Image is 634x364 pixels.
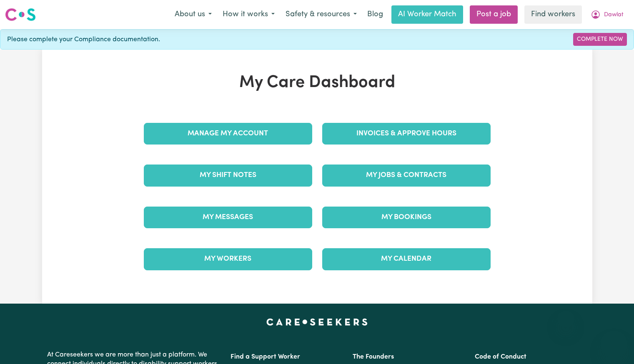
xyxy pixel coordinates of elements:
[475,354,526,360] a: Code of Conduct
[280,6,362,23] button: Safety & resources
[144,248,312,270] a: My Workers
[266,319,368,325] a: Careseekers home page
[470,5,518,24] a: Post a job
[353,354,394,360] a: The Founders
[391,5,463,24] a: AI Worker Match
[5,5,36,24] a: Careseekers logo
[362,5,388,24] a: Blog
[322,248,491,270] a: My Calendar
[169,6,217,23] button: About us
[231,354,300,360] a: Find a Support Worker
[557,311,574,327] iframe: Close message
[322,165,491,186] a: My Jobs & Contracts
[144,165,312,186] a: My Shift Notes
[5,7,36,22] img: Careseekers logo
[217,6,280,23] button: How it works
[7,35,160,45] span: Please complete your Compliance documentation.
[144,123,312,145] a: Manage My Account
[604,10,624,20] span: Dawlat
[524,5,582,24] a: Find workers
[573,33,627,46] a: Complete Now
[322,207,491,228] a: My Bookings
[144,207,312,228] a: My Messages
[322,123,491,145] a: Invoices & Approve Hours
[585,6,629,23] button: My Account
[139,73,496,93] h1: My Care Dashboard
[601,331,627,357] iframe: Button to launch messaging window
